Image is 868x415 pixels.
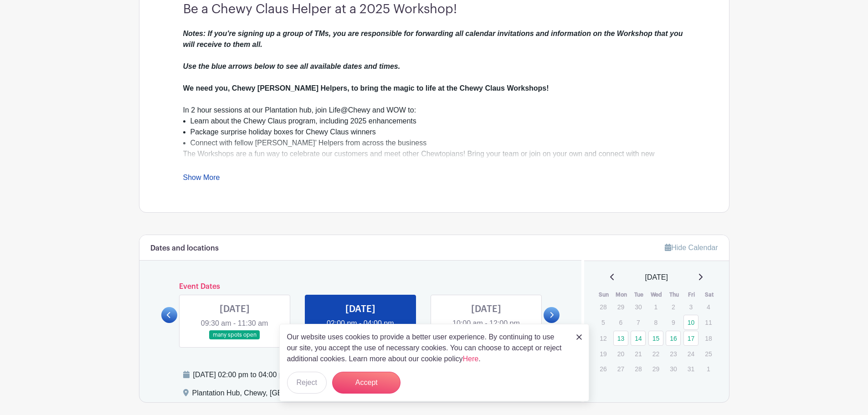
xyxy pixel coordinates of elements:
p: 28 [596,300,611,314]
p: 9 [666,315,681,329]
p: 12 [596,331,611,345]
p: 6 [613,315,628,329]
a: 13 [613,331,628,346]
p: 24 [683,347,699,361]
p: 11 [701,315,716,329]
p: 29 [648,362,663,376]
div: [DATE] 02:00 pm to 04:00 pm [193,369,504,380]
p: 25 [701,347,716,361]
p: 30 [666,362,681,376]
h6: Event Dates [177,282,544,291]
button: Reject [287,372,327,394]
div: In 2 hour sessions at our Plantation hub, join Life@Chewy and WOW to: [183,105,685,116]
th: Wed [648,290,666,299]
p: 1 [701,362,716,376]
th: Fri [683,290,701,299]
p: 8 [648,315,663,329]
a: 17 [683,331,699,346]
p: 21 [631,347,646,361]
p: 5 [596,315,611,329]
p: 28 [631,362,646,376]
strong: We need you, Chewy [PERSON_NAME] Helpers, to bring the magic to life at the Chewy Claus Workshops! [183,84,549,92]
th: Mon [613,290,631,299]
p: 19 [596,347,611,361]
p: 18 [701,331,716,345]
th: Tue [630,290,648,299]
a: Hide Calendar [665,244,718,251]
li: Package surprise holiday boxes for Chewy Claus winners [190,127,685,138]
p: 1 [648,300,663,314]
button: Accept [332,372,401,394]
a: 14 [631,331,646,346]
th: Sun [595,290,613,299]
h3: Be a Chewy Claus Helper at a 2025 Workshop! [183,2,685,17]
p: 27 [613,362,628,376]
p: Our website uses cookies to provide a better user experience. By continuing to use our site, you ... [287,332,567,364]
li: Learn about the Chewy Claus program, including 2025 enhancements [190,116,685,127]
em: Notes: If you're signing up a group of TMs, you are responsible for forwarding all calendar invit... [183,30,683,70]
p: 29 [613,300,628,314]
p: 20 [613,347,628,361]
div: The Workshops are a fun way to celebrate our customers and meet other Chewtopians! Bring your tea... [183,149,685,225]
li: Connect with fellow [PERSON_NAME]’ Helpers from across the business [190,138,685,149]
th: Sat [700,290,718,299]
p: 30 [631,300,646,314]
p: 22 [648,347,663,361]
img: close_button-5f87c8562297e5c2d7936805f587ecaba9071eb48480494691a3f1689db116b3.svg [576,334,582,340]
h6: Dates and locations [150,244,219,253]
p: 4 [701,300,716,314]
a: 16 [666,331,681,346]
a: 15 [648,331,663,346]
a: 10 [683,315,699,330]
p: 26 [596,362,611,376]
p: 31 [683,362,699,376]
span: [DATE] [645,272,668,283]
div: Plantation Hub, Chewy, [GEOGRAPHIC_DATA], [GEOGRAPHIC_DATA], [GEOGRAPHIC_DATA] [192,388,506,402]
p: 7 [631,315,646,329]
p: 23 [666,347,681,361]
th: Thu [665,290,683,299]
a: Show More [183,174,220,185]
p: 2 [666,300,681,314]
a: Here [463,355,479,363]
p: 3 [683,300,699,314]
